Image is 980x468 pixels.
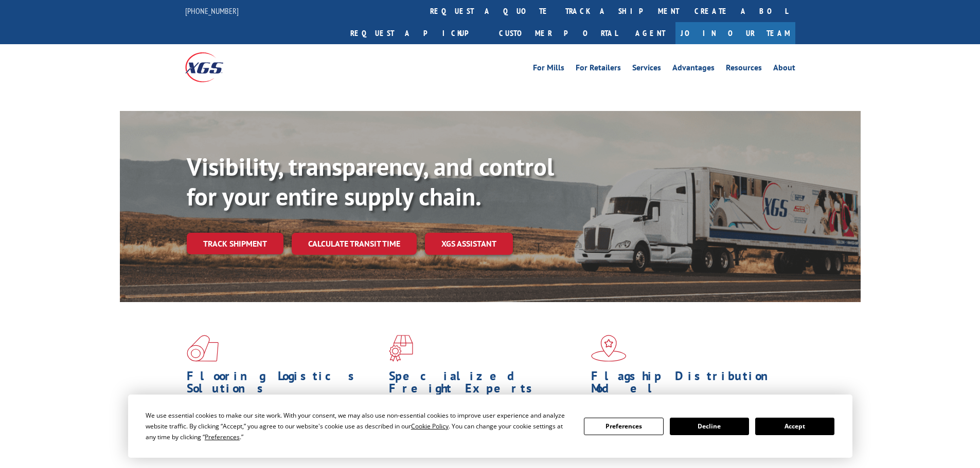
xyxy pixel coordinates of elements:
[128,395,852,458] div: Cookie Consent Prompt
[425,233,513,255] a: XGS ASSISTANT
[205,433,240,441] span: Preferences
[389,370,583,400] h1: Specialized Freight Experts
[411,422,449,430] span: Cookie Policy
[389,335,413,362] img: xgs-icon-focused-on-flooring-red
[187,151,554,212] b: Visibility, transparency, and control for your entire supply chain.
[576,64,621,75] a: For Retailers
[625,22,675,44] a: Agent
[343,22,491,44] a: Request a pickup
[591,335,627,362] img: xgs-icon-flagship-distribution-model-red
[491,22,625,44] a: Customer Portal
[675,22,795,44] a: Join Our Team
[632,64,661,75] a: Services
[533,64,564,75] a: For Mills
[584,418,663,435] button: Preferences
[672,64,715,75] a: Advantages
[726,64,762,75] a: Resources
[187,335,219,362] img: xgs-icon-total-supply-chain-intelligence-red
[773,64,795,75] a: About
[670,418,749,435] button: Decline
[591,370,786,400] h1: Flagship Distribution Model
[187,370,381,400] h1: Flooring Logistics Solutions
[146,410,572,442] div: We use essential cookies to make our site work. With your consent, we may also use non-essential ...
[187,233,283,254] a: Track shipment
[185,6,239,16] a: [PHONE_NUMBER]
[755,418,834,435] button: Accept
[292,233,417,255] a: Calculate transit time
